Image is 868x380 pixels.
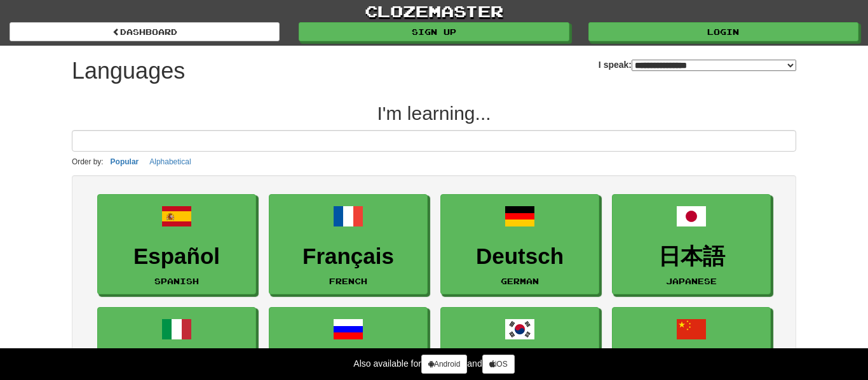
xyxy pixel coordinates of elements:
[269,194,428,295] a: FrançaisFrench
[107,155,143,169] button: Popular
[501,277,539,285] small: German
[447,244,592,269] h3: Deutsch
[440,194,599,295] a: DeutschGerman
[421,355,467,374] a: Android
[619,244,764,269] h3: 日本語
[588,22,858,41] a: Login
[666,277,717,285] small: Japanese
[72,103,796,124] h2: I'm learning...
[299,22,569,41] a: Sign up
[276,244,421,269] h3: Français
[97,194,256,295] a: EspañolSpanish
[154,277,199,285] small: Spanish
[612,194,771,295] a: 日本語Japanese
[72,157,104,166] small: Order by:
[482,355,515,374] a: iOS
[104,244,249,269] h3: Español
[632,60,796,71] select: I speak:
[72,58,185,84] h1: Languages
[329,277,367,285] small: French
[10,22,280,41] a: dashboard
[146,155,194,169] button: Alphabetical
[599,58,796,71] label: I speak:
